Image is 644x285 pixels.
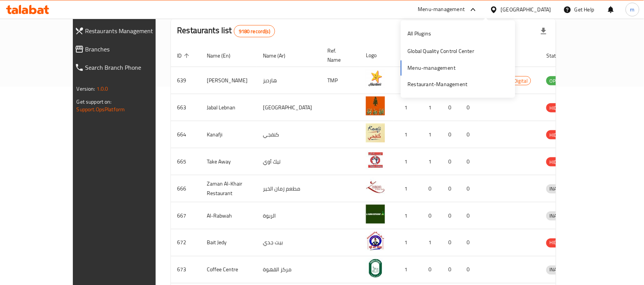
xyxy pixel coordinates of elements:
[394,256,421,283] td: 1
[460,175,479,202] td: 0
[201,148,257,175] td: Take Away
[177,51,192,60] span: ID
[263,51,295,60] span: Name (Ar)
[394,175,421,202] td: 1
[77,97,112,107] span: Get support on:
[366,123,385,142] img: Kanafji
[257,148,321,175] td: تيك آوي
[546,104,569,112] span: HIDDEN
[85,63,174,72] span: Search Branch Phone
[171,256,201,283] td: 673
[177,25,275,37] h2: Restaurants list
[442,121,460,148] td: 0
[201,121,257,148] td: Kanafji
[421,175,442,202] td: 0
[327,46,351,64] span: Ref. Name
[201,256,257,283] td: Coffee Centre
[546,158,569,167] span: HIDDEN
[421,202,442,229] td: 0
[201,67,257,94] td: [PERSON_NAME]
[69,58,180,77] a: Search Branch Phone
[257,175,321,202] td: مطعم زمان الخير
[201,202,257,229] td: Al-Rabwah
[460,148,479,175] td: 0
[535,22,553,40] div: Export file
[408,30,431,38] div: All Plugins
[171,202,201,229] td: 667
[418,5,465,14] div: Menu-management
[546,77,565,85] span: OPEN
[546,239,569,247] span: HIDDEN
[394,121,421,148] td: 1
[546,51,571,60] span: Status
[97,84,108,94] span: 1.0.0
[171,121,201,148] td: 664
[171,229,201,256] td: 672
[234,25,275,37] div: Total records count
[546,211,572,221] div: INACTIVE
[207,51,240,60] span: Name (En)
[257,202,321,229] td: الربوة
[408,80,468,89] div: Restaurant-Management
[366,151,385,170] img: Take Away
[546,103,569,112] div: HIDDEN
[460,256,479,283] td: 0
[421,121,442,148] td: 1
[366,205,385,224] img: Al-Rabwah
[201,175,257,202] td: Zaman Al-Khair Restaurant
[366,69,385,88] img: Hardee's
[77,84,95,94] span: Version:
[69,22,180,40] a: Restaurants Management
[460,94,479,121] td: 0
[421,94,442,121] td: 1
[408,47,475,56] div: Global Quality Control Center
[257,94,321,121] td: [GEOGRAPHIC_DATA]
[460,121,479,148] td: 0
[171,175,201,202] td: 666
[394,67,421,94] td: 23
[460,202,479,229] td: 0
[546,266,572,275] div: INACTIVE
[171,94,201,121] td: 663
[366,232,385,251] img: Bait Jedy
[546,157,569,167] div: HIDDEN
[546,184,572,193] span: INACTIVE
[366,96,385,115] img: Jabal Lebnan
[546,184,572,194] div: INACTIVE
[442,148,460,175] td: 0
[257,256,321,283] td: مركز القهوة
[234,28,275,35] span: 9180 record(s)
[501,5,551,14] div: [GEOGRAPHIC_DATA]
[460,229,479,256] td: 0
[366,259,385,278] img: Coffee Centre
[360,44,394,67] th: Logo
[421,229,442,256] td: 1
[421,256,442,283] td: 0
[630,5,635,14] span: m
[85,45,174,54] span: Branches
[366,178,385,197] img: Zaman Al-Khair Restaurant
[546,131,569,139] span: HIDDEN
[171,67,201,94] td: 639
[546,211,572,220] span: INACTIVE
[394,94,421,121] td: 1
[69,40,180,58] a: Branches
[546,266,572,274] span: INACTIVE
[85,26,174,35] span: Restaurants Management
[394,202,421,229] td: 1
[442,256,460,283] td: 0
[171,148,201,175] td: 665
[257,121,321,148] td: كنفجي
[442,175,460,202] td: 0
[321,67,360,94] td: TMP
[442,202,460,229] td: 0
[77,104,125,114] a: Support.OpsPlatform
[394,148,421,175] td: 1
[442,229,460,256] td: 0
[394,44,421,67] th: Branches
[257,229,321,256] td: بيت جدي
[201,94,257,121] td: Jabal Lebnan
[442,94,460,121] td: 0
